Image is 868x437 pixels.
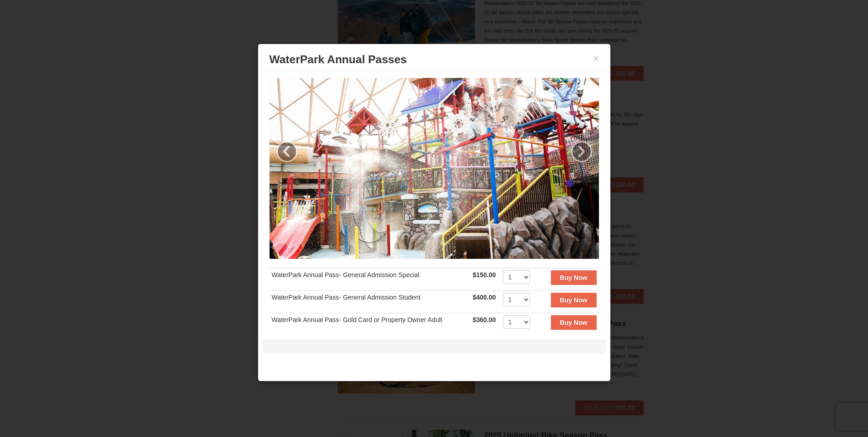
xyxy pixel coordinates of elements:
[473,294,496,301] strong: $400.00
[270,290,470,313] td: WaterPark Annual Pass- General Admission Student
[571,141,592,162] a: ›
[551,293,597,307] button: Buy Now
[551,315,597,330] button: Buy Now
[473,316,496,323] strong: $360.00
[270,78,599,258] img: 6619937-36-230dbc92.jpg
[560,274,588,281] strong: Buy Now
[551,270,597,285] button: Buy Now
[270,313,470,335] td: WaterPark Annual Pass- Gold Card or Property Owner Adult
[270,268,470,290] td: WaterPark Annual Pass- General Admission Special
[473,271,496,279] strong: $150.00
[276,141,297,162] a: ‹
[270,53,599,66] h3: WaterPark Annual Passes
[560,296,588,304] strong: Buy Now
[593,54,599,63] button: ×
[560,319,588,326] strong: Buy Now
